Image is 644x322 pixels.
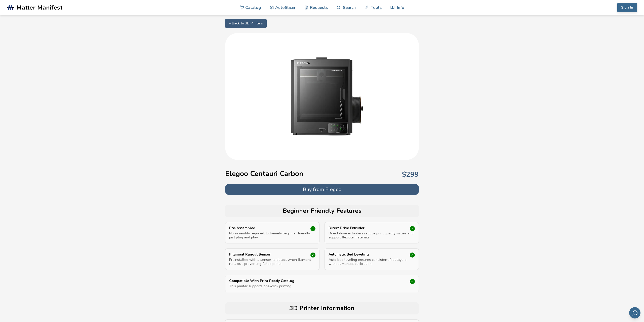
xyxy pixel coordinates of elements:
[229,226,303,230] p: Pre-Assembled
[228,305,416,312] h2: 3D Printer Information
[329,226,402,230] p: Direct Drive Extruder
[229,279,415,288] a: Compatible With Print Ready CatalogThis printer supports one-click printing✓
[329,253,402,257] p: Automatic Bed Leveling
[617,3,637,12] button: Sign In
[225,170,303,178] h1: Elegoo Centauri Carbon
[410,279,415,284] div: ✓
[225,184,419,195] button: Buy from Elegoo
[229,231,315,239] p: No assembly required. Extremely beginner friendly, just plug and play.
[225,19,267,28] a: ← Back to 3D Printers
[410,226,415,231] div: ✓
[229,284,415,288] p: This printer supports one-click printing
[229,253,303,257] p: Filament Runout Sensor
[228,207,416,214] h2: Beginner Friendly Features
[310,253,315,258] div: ✓
[229,258,315,266] p: Preinstalled with a sensor to detect when filament runs out, preventing failed prints.
[329,231,415,239] p: Direct drive extruders reduce print quality issues and support flexible materials.
[16,4,62,11] span: Matter Manifest
[629,307,640,318] button: Send feedback via email
[310,226,315,231] div: ✓
[402,170,419,178] p: $ 299
[329,258,415,266] p: Auto bed leveling ensures consistent first layers without manual calibration.
[229,279,387,283] p: Compatible With Print Ready Catalog
[410,253,415,258] div: ✓
[272,46,372,146] img: Elegoo Centauri Carbon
